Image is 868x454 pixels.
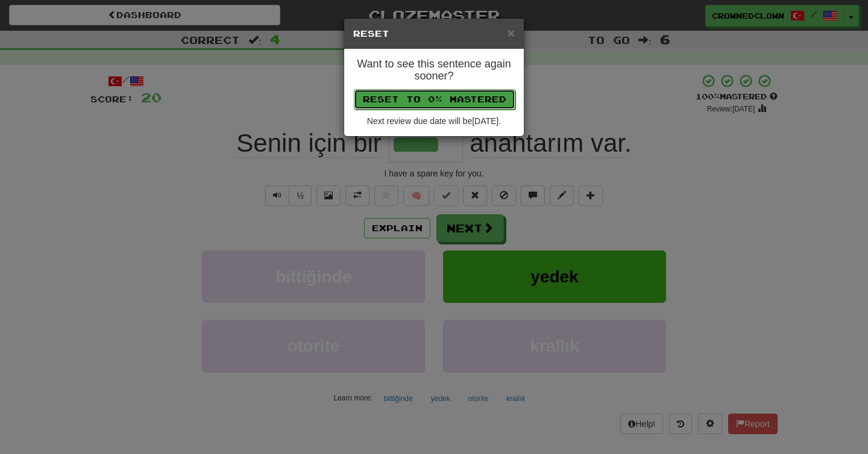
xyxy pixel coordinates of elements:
div: Next review due date will be [DATE] . [353,115,515,127]
button: Close [508,26,515,39]
button: Reset to 0% Mastered [354,89,515,110]
span: × [508,26,515,40]
h5: Reset [353,28,515,40]
h4: Want to see this sentence again sooner? [353,58,515,82]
